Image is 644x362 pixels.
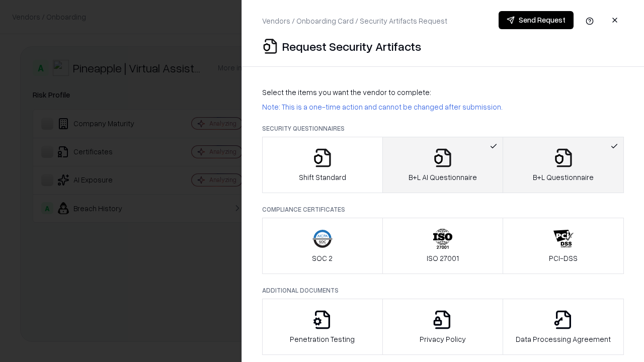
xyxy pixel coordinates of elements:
[262,205,624,214] p: Compliance Certificates
[262,102,624,112] p: Note: This is a one-time action and cannot be changed after submission.
[533,172,594,183] p: B+L Questionnaire
[312,253,333,263] p: SOC 2
[262,87,624,98] p: Select the items you want the vendor to complete:
[382,137,504,193] button: B+L AI Questionnaire
[262,124,624,133] p: Security Questionnaires
[282,38,421,54] p: Request Security Artifacts
[262,286,624,295] p: Additional Documents
[503,299,624,355] button: Data Processing Agreement
[427,253,459,263] p: ISO 27001
[516,334,611,344] p: Data Processing Agreement
[499,11,574,29] button: Send Request
[549,253,578,263] p: PCI-DSS
[262,218,383,274] button: SOC 2
[299,172,346,183] p: Shift Standard
[409,172,477,183] p: B+L AI Questionnaire
[262,299,383,355] button: Penetration Testing
[382,299,504,355] button: Privacy Policy
[262,16,447,26] p: Vendors / Onboarding Card / Security Artifacts Request
[503,137,624,193] button: B+L Questionnaire
[262,137,383,193] button: Shift Standard
[382,218,504,274] button: ISO 27001
[503,218,624,274] button: PCI-DSS
[420,334,466,344] p: Privacy Policy
[290,334,355,344] p: Penetration Testing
